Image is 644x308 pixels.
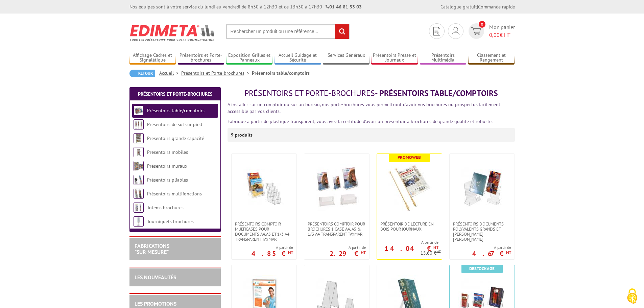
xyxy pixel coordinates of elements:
[240,164,288,211] img: Présentoirs comptoir multicases POUR DOCUMENTS A4,A5 ET 1/3 A4 TRANSPARENT TAYMAR
[129,70,155,77] a: Retour
[323,52,369,64] a: Services Généraux
[134,175,144,185] img: Présentoirs pliables
[178,52,224,64] a: Présentoirs et Porte-brochures
[135,242,169,255] a: FABRICATIONS"Sur Mesure"
[436,249,441,254] sup: HT
[433,27,440,35] img: devis rapide
[275,52,321,64] a: Accueil Guidage et Sécurité
[181,70,252,76] a: Présentoirs et Porte-brochures
[479,21,485,28] span: 0
[478,4,515,10] a: Commande rapide
[453,221,511,242] span: Présentoirs Documents Polyvalents Grands et [PERSON_NAME] [PERSON_NAME]
[330,245,366,250] span: A partir de
[147,218,194,224] a: Tourniquets brochures
[440,3,515,10] div: |
[433,244,438,250] sup: HT
[226,24,350,39] input: Rechercher un produit ou une référence...
[624,288,641,305] img: Cookies (fenêtre modale)
[159,70,181,76] a: Accueil
[147,163,187,169] a: Présentoirs muraux
[235,221,293,242] span: Présentoirs comptoir multicases POUR DOCUMENTS A4,A5 ET 1/3 A4 TRANSPARENT TAYMAR
[252,245,293,250] span: A partir de
[147,135,204,141] a: Présentoirs grande capacité
[458,164,506,211] img: Présentoirs Documents Polyvalents Grands et Petits Modèles
[313,164,360,211] img: PRÉSENTOIRS COMPTOIR POUR BROCHURES 1 CASE A4, A5 & 1/3 A4 TRANSPARENT taymar
[506,250,511,255] sup: HT
[147,108,205,114] a: Présentoirs table/comptoirs
[398,155,421,160] b: Promoweb
[620,285,644,308] button: Cookies (fenêtre modale)
[472,245,511,250] span: A partir de
[244,88,375,98] span: Présentoirs et Porte-brochures
[134,203,144,213] img: Totems brochures
[147,177,188,183] a: Présentoirs pliables
[489,23,515,39] span: Mon panier
[361,250,366,255] sup: HT
[134,133,144,143] img: Présentoirs grande capacité
[386,164,433,211] img: Présentoir de lecture en bois pour journaux
[440,4,477,10] a: Catalogue gratuit
[228,118,493,124] font: Fabriqué à partir de plastique transparent, vous avez la certitude d’avoir un présentoir à brochu...
[147,149,188,155] a: Présentoirs mobiles
[129,52,176,64] a: Affichage Cadres et Signalétique
[135,300,176,307] a: LES PROMOTIONS
[252,252,293,256] p: 4.85 €
[468,52,515,64] a: Classement et Rangement
[471,27,481,35] img: devis rapide
[147,191,202,197] a: Présentoirs multifonctions
[134,216,144,227] img: Tourniquets brochures
[371,52,418,64] a: Présentoirs Presse et Journaux
[228,89,515,98] h1: - Présentoirs table/comptoirs
[129,20,216,45] img: Edimeta
[330,252,366,256] p: 2.29 €
[147,205,184,211] a: Totems brochures
[129,3,362,10] div: Nos équipes sont à votre service du lundi au vendredi de 8h30 à 12h30 et de 13h30 à 17h30
[231,128,256,142] p: 9 produits
[452,27,459,35] img: devis rapide
[134,161,144,171] img: Présentoirs muraux
[147,121,202,127] a: Présentoirs de sol sur pied
[380,221,438,232] span: Présentoir de lecture en bois pour journaux
[308,221,366,237] span: PRÉSENTOIRS COMPTOIR POUR BROCHURES 1 CASE A4, A5 & 1/3 A4 TRANSPARENT taymar
[135,274,176,281] a: LES NOUVEAUTÉS
[377,240,438,245] span: A partir de
[472,252,511,256] p: 4.67 €
[384,246,438,251] p: 14.04 €
[134,119,144,129] img: Présentoirs de sol sur pied
[232,221,296,242] a: Présentoirs comptoir multicases POUR DOCUMENTS A4,A5 ET 1/3 A4 TRANSPARENT TAYMAR
[326,4,362,10] strong: 01 46 81 33 03
[252,70,310,76] li: Présentoirs table/comptoirs
[138,91,212,97] a: Présentoirs et Porte-brochures
[304,221,369,237] a: PRÉSENTOIRS COMPTOIR POUR BROCHURES 1 CASE A4, A5 & 1/3 A4 TRANSPARENT taymar
[288,250,293,255] sup: HT
[467,23,515,39] a: devis rapide 0 Mon panier 0,00€ HT
[420,52,467,64] a: Présentoirs Multimédia
[421,251,441,256] p: 15.60 €
[134,105,144,116] img: Présentoirs table/comptoirs
[489,31,500,38] span: 0,00
[335,24,349,39] input: rechercher
[450,221,515,242] a: Présentoirs Documents Polyvalents Grands et [PERSON_NAME] [PERSON_NAME]
[226,52,273,64] a: Exposition Grilles et Panneaux
[134,147,144,157] img: Présentoirs mobiles
[377,221,442,232] a: Présentoir de lecture en bois pour journaux
[134,189,144,199] img: Présentoirs multifonctions
[489,31,515,39] span: € HT
[469,266,495,271] b: Destockage
[228,101,500,114] font: A installer sur un comptoir ou sur un bureau, nos porte-brochures vous permettront d’avoir vos br...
